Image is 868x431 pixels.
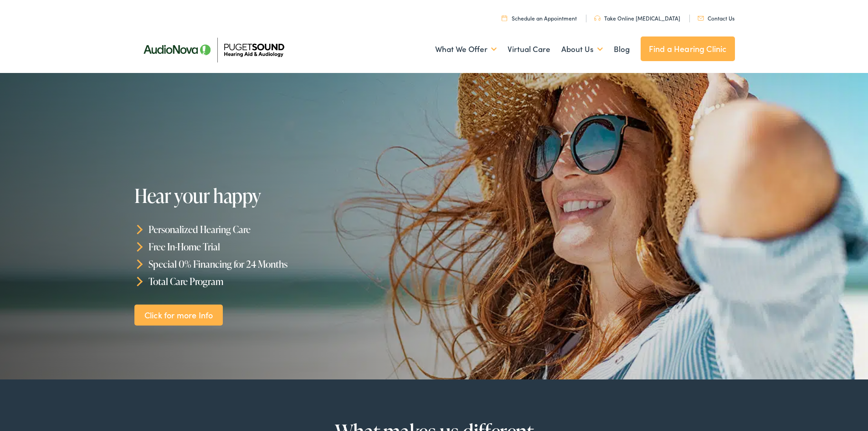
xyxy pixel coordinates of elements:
[641,36,735,61] a: Find a Hearing Clinic
[134,185,411,206] h1: Hear your happy
[698,16,704,21] img: utility icon
[502,14,577,22] a: Schedule an Appointment
[561,32,603,66] a: About Us
[698,14,734,22] a: Contact Us
[134,255,438,273] li: Special 0% Financing for 24 Months
[134,304,223,326] a: Click for more Info
[502,15,507,21] img: utility icon
[594,14,680,22] a: Take Online [MEDICAL_DATA]
[614,32,630,66] a: Blog
[134,238,438,255] li: Free In-Home Trial
[134,272,438,290] li: Total Care Program
[435,32,497,66] a: What We Offer
[594,16,601,21] img: utility icon
[134,221,438,238] li: Personalized Hearing Care
[508,32,550,66] a: Virtual Care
